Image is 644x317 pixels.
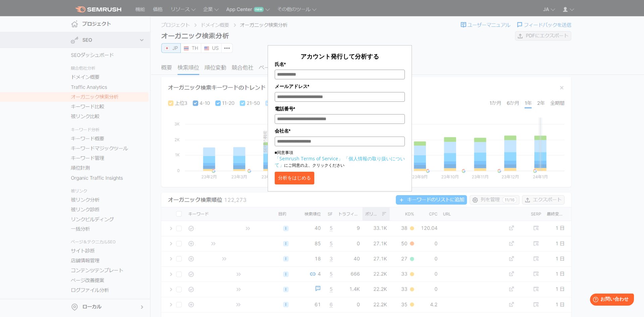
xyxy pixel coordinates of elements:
label: メールアドレス* [275,83,405,90]
p: ■同意事項 にご同意の上、クリックください [275,150,405,168]
a: 「Semrush Terms of Service」 [275,155,343,162]
iframe: Help widget launcher [584,291,637,310]
span: アカウント発行して分析する [301,52,379,60]
button: 分析をはじめる [275,172,314,184]
label: 電話番号* [275,105,405,112]
a: 「個人情報の取り扱いについて」 [275,155,405,168]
